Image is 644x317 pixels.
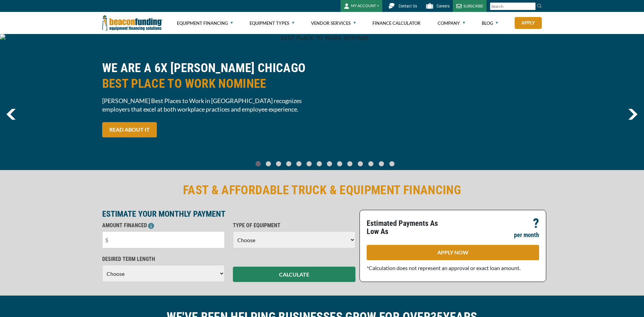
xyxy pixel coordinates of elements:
span: *Calculation does not represent an approval or exact loan amount. [367,265,520,271]
a: Go To Slide 1 [264,161,273,167]
p: per month [514,231,539,239]
a: previous [6,109,16,120]
a: Go To Slide 7 [326,161,334,167]
a: Vendor Services [311,12,356,34]
p: AMOUNT FINANCED [102,221,225,230]
a: Go To Slide 10 [356,161,365,167]
p: DESIRED TERM LENGTH [102,255,225,263]
span: [PERSON_NAME] Best Places to Work in [GEOGRAPHIC_DATA] recognizes employers that excel at both wo... [102,97,318,114]
a: Go To Slide 2 [275,161,283,167]
a: Go To Slide 5 [305,161,313,167]
p: ? [533,219,539,228]
a: Go To Slide 0 [254,161,262,167]
span: Contact Us [399,4,417,9]
a: Company [438,12,465,34]
a: Go To Slide 13 [388,161,396,167]
h2: FAST & AFFORDABLE TRUCK & EQUIPMENT FINANCING [102,182,542,198]
img: Right Navigator [628,109,638,120]
a: Finance Calculator [372,12,421,34]
img: Left Navigator [6,109,16,120]
span: Careers [437,4,449,9]
a: Go To Slide 11 [367,161,375,167]
a: Clear search text [529,4,534,9]
span: BEST PLACE TO WORK NOMINEE [102,76,318,91]
p: TYPE OF EQUIPMENT [233,221,355,230]
a: Go To Slide 3 [285,161,293,167]
a: APPLY NOW [367,245,539,260]
img: Search [537,3,542,9]
a: Go To Slide 6 [315,161,324,167]
a: Go To Slide 9 [346,161,354,167]
h2: WE ARE A 6X [PERSON_NAME] CHICAGO [102,60,318,91]
a: Blog [482,12,498,34]
a: Apply [515,17,542,29]
p: Estimated Payments As Low As [367,219,449,236]
a: Equipment Types [250,12,294,34]
a: Go To Slide 4 [295,161,303,167]
p: ESTIMATE YOUR MONTHLY PAYMENT [102,210,355,218]
a: Equipment Financing [177,12,233,34]
a: Go To Slide 8 [336,161,344,167]
input: Search [490,2,536,10]
a: READ ABOUT IT [102,122,157,137]
button: CALCULATE [233,267,355,282]
a: Go To Slide 12 [377,161,386,167]
input: $ [102,231,225,248]
a: next [628,109,638,120]
img: Beacon Funding Corporation logo [102,12,163,34]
